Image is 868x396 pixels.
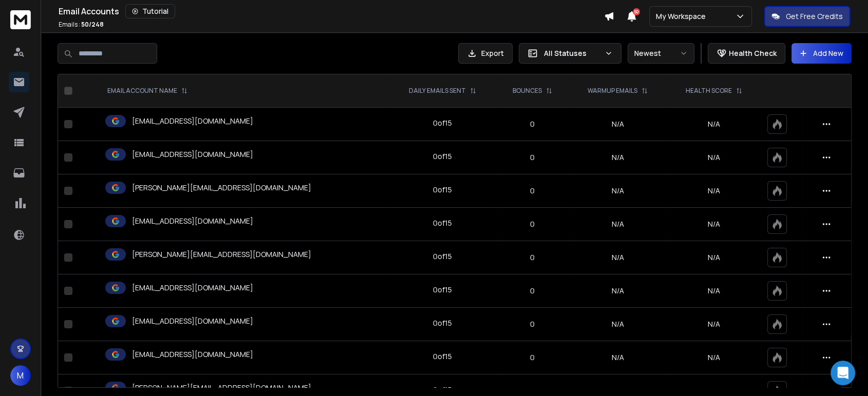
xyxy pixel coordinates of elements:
[502,152,562,163] p: 0
[673,386,755,396] p: N/A
[544,48,600,58] p: All Statuses
[673,252,755,263] p: N/A
[458,43,513,64] button: Export
[569,208,667,241] td: N/A
[502,286,562,296] p: 0
[132,349,253,360] p: [EMAIL_ADDRESS][DOMAIN_NAME]
[673,352,755,363] p: N/A
[125,4,175,18] button: Tutorial
[729,48,777,58] p: Health Check
[433,218,452,228] div: 0 of 15
[628,43,694,64] button: Newest
[132,383,311,393] p: [PERSON_NAME][EMAIL_ADDRESS][DOMAIN_NAME]
[633,8,640,15] span: 50
[502,386,562,396] p: 0
[502,252,562,263] p: 0
[132,183,311,193] p: [PERSON_NAME][EMAIL_ADDRESS][DOMAIN_NAME]
[433,351,452,362] div: 0 of 15
[569,174,667,208] td: N/A
[686,87,732,95] p: HEALTH SCORE
[673,152,755,163] p: N/A
[132,216,253,226] p: [EMAIL_ADDRESS][DOMAIN_NAME]
[59,21,104,29] p: Emails :
[786,11,843,22] p: Get Free Credits
[569,274,667,308] td: N/A
[107,87,187,95] div: EMAIL ACCOUNT NAME
[569,308,667,341] td: N/A
[588,87,637,95] p: WARMUP EMAILS
[673,119,755,129] p: N/A
[791,43,852,64] button: Add New
[81,20,104,29] span: 50 / 248
[502,186,562,196] p: 0
[132,316,253,326] p: [EMAIL_ADDRESS][DOMAIN_NAME]
[10,365,31,386] button: M
[708,43,785,64] button: Health Check
[764,6,850,27] button: Get Free Credits
[433,318,452,328] div: 0 of 15
[59,4,604,18] div: Email Accounts
[502,119,562,129] p: 0
[433,185,452,195] div: 0 of 15
[569,241,667,274] td: N/A
[569,108,667,141] td: N/A
[513,87,542,95] p: BOUNCES
[132,116,253,126] p: [EMAIL_ADDRESS][DOMAIN_NAME]
[673,319,755,329] p: N/A
[673,219,755,229] p: N/A
[831,361,855,385] div: Open Intercom Messenger
[433,118,452,128] div: 0 of 15
[656,11,710,22] p: My Workspace
[132,283,253,293] p: [EMAIL_ADDRESS][DOMAIN_NAME]
[673,286,755,296] p: N/A
[132,149,253,160] p: [EMAIL_ADDRESS][DOMAIN_NAME]
[409,87,466,95] p: DAILY EMAILS SENT
[433,251,452,262] div: 0 of 15
[433,285,452,295] div: 0 of 15
[502,319,562,329] p: 0
[673,186,755,196] p: N/A
[132,249,311,260] p: [PERSON_NAME][EMAIL_ADDRESS][DOMAIN_NAME]
[502,352,562,363] p: 0
[569,341,667,374] td: N/A
[433,151,452,162] div: 0 of 15
[569,141,667,174] td: N/A
[433,385,452,395] div: 0 of 15
[502,219,562,229] p: 0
